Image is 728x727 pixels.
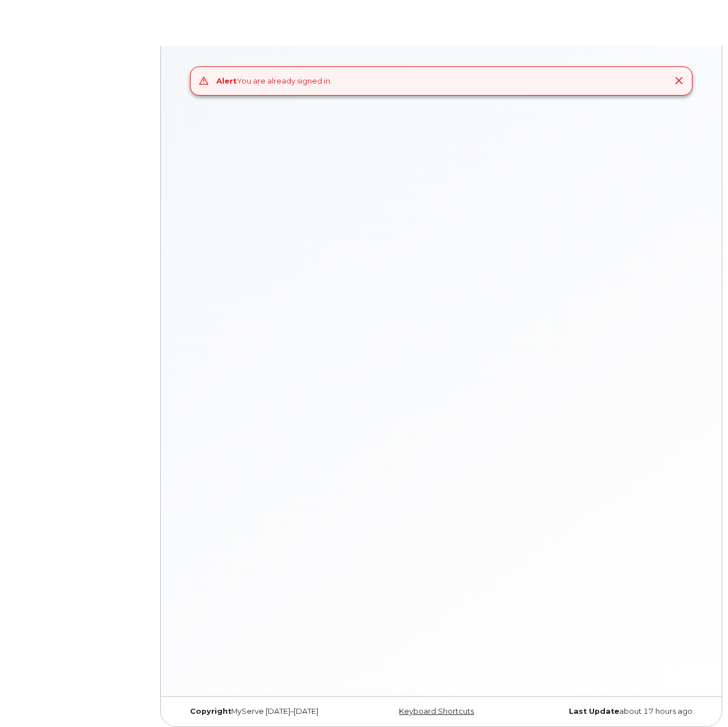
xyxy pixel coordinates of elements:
[216,76,237,85] strong: Alert
[399,707,474,716] a: Keyboard Shortcuts
[216,76,332,86] div: You are already signed in.
[528,707,701,716] div: about 17 hours ago
[181,707,355,716] div: MyServe [DATE]–[DATE]
[569,707,619,716] strong: Last Update
[190,707,231,716] strong: Copyright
